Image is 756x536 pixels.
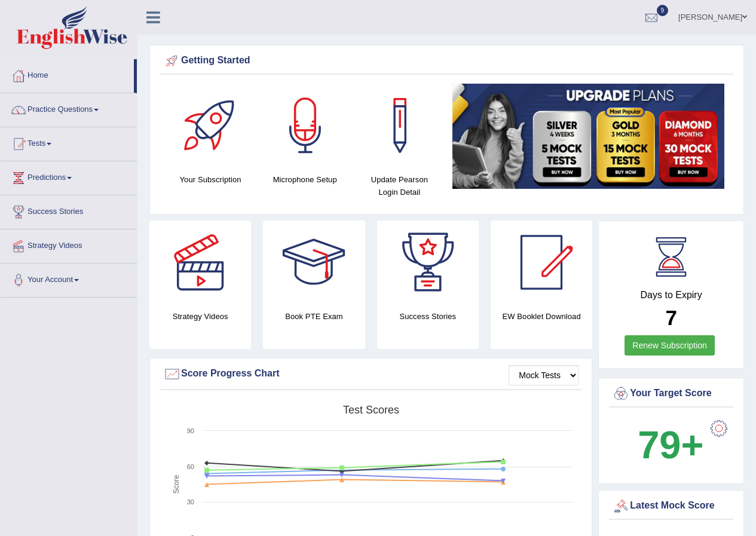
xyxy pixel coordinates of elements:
a: Practice Questions [1,93,137,123]
a: Predictions [1,161,137,191]
div: Score Progress Chart [163,365,579,383]
a: Strategy Videos [1,229,137,259]
div: Latest Mock Score [612,497,730,515]
h4: Days to Expiry [612,290,730,301]
div: Your Target Score [612,385,730,403]
a: Home [1,59,134,89]
span: 9 [657,5,669,16]
text: 90 [187,427,194,434]
a: Tests [1,127,137,157]
b: 79+ [638,423,703,467]
h4: Update Pearson Login Detail [358,173,440,198]
tspan: Test scores [343,404,399,416]
h4: EW Booklet Download [491,310,592,323]
h4: Microphone Setup [264,173,346,186]
tspan: Score [172,475,180,494]
h4: Strategy Videos [149,310,251,323]
a: Success Stories [1,195,137,225]
a: Your Account [1,264,137,293]
text: 30 [187,498,194,506]
text: 60 [187,463,194,470]
h4: Your Subscription [169,173,252,186]
h4: Book PTE Exam [263,310,365,323]
div: Getting Started [163,52,730,70]
img: small5.jpg [452,84,724,189]
b: 7 [665,306,677,329]
h4: Success Stories [377,310,479,323]
a: Renew Subscription [625,335,715,356]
